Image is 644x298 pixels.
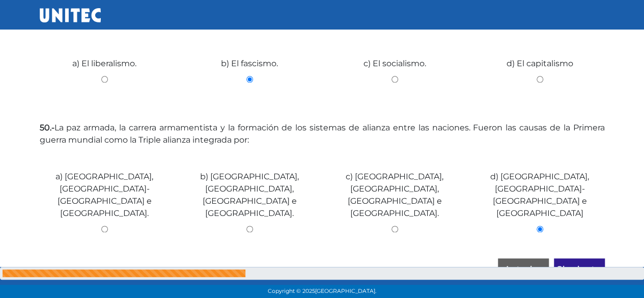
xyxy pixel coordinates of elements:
span: [GEOGRAPHIC_DATA]. [315,288,376,294]
input: Siguiente [554,258,605,281]
label: c) [GEOGRAPHIC_DATA], [GEOGRAPHIC_DATA], [GEOGRAPHIC_DATA] e [GEOGRAPHIC_DATA]. [330,171,460,220]
label: d) El capitalismo [507,58,573,70]
label: c) El socialismo. [363,58,426,70]
label: b) El fascismo. [221,58,278,70]
input: Anterior [498,258,549,281]
label: La paz armada, la carrera armamentista y la formación de los sistemas de alianza entre las nacion... [40,122,605,146]
label: b) [GEOGRAPHIC_DATA], [GEOGRAPHIC_DATA], [GEOGRAPHIC_DATA] e [GEOGRAPHIC_DATA]. [185,171,315,220]
img: UNITEC [40,8,101,22]
strong: 50.- [40,123,54,132]
label: a) El liberalismo. [72,58,136,70]
label: a) [GEOGRAPHIC_DATA], [GEOGRAPHIC_DATA]- [GEOGRAPHIC_DATA] e [GEOGRAPHIC_DATA]. [40,171,170,220]
label: d) [GEOGRAPHIC_DATA], [GEOGRAPHIC_DATA]- [GEOGRAPHIC_DATA] e [GEOGRAPHIC_DATA] [475,171,605,220]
